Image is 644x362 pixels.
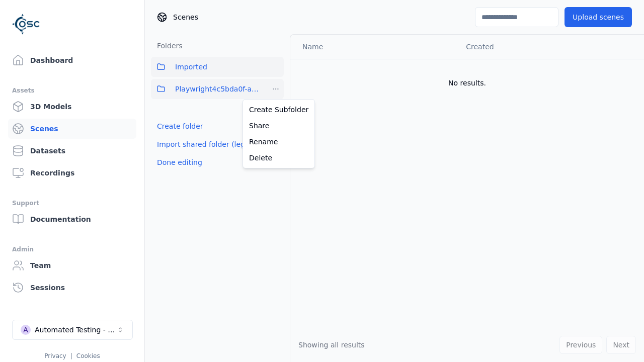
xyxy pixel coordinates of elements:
[245,134,312,150] a: Rename
[245,102,312,118] a: Create Subfolder
[245,150,312,166] a: Delete
[245,118,312,134] a: Share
